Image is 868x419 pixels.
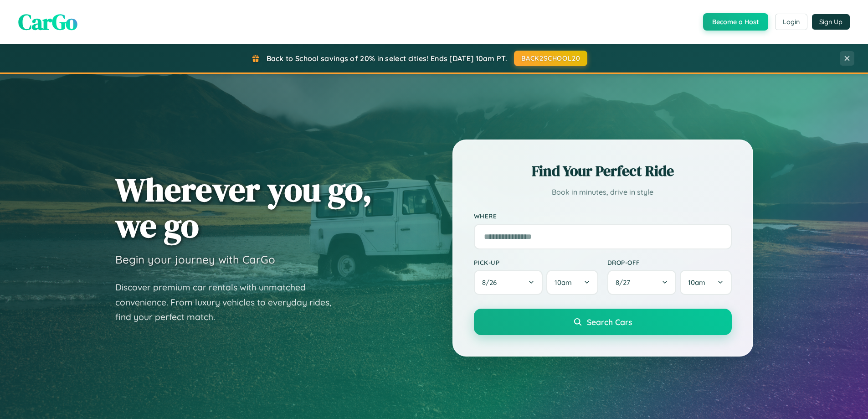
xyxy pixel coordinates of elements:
h1: Wherever you go, we go [115,171,372,243]
button: Sign Up [812,14,850,30]
button: Login [775,14,807,30]
button: 8/27 [607,270,677,295]
label: Where [474,212,732,220]
span: Back to School savings of 20% in select cities! Ends [DATE] 10am PT. [267,54,507,63]
p: Book in minutes, drive in style [474,186,732,199]
span: Search Cars [587,317,632,327]
span: CarGo [18,7,77,37]
span: 10am [555,278,572,287]
button: 8/26 [474,270,543,295]
button: Search Cars [474,309,732,335]
h2: Find Your Perfect Ride [474,161,732,181]
label: Pick-up [474,259,598,266]
label: Drop-off [607,259,732,266]
p: Discover premium car rentals with unmatched convenience. From luxury vehicles to everyday rides, ... [115,280,343,325]
span: 8 / 27 [616,278,635,287]
button: 10am [546,270,598,295]
button: Become a Host [703,13,768,31]
button: BACK2SCHOOL20 [514,51,587,66]
h3: Begin your journey with CarGo [115,253,275,266]
span: 10am [688,278,705,287]
button: 10am [680,270,731,295]
span: 8 / 26 [482,278,501,287]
